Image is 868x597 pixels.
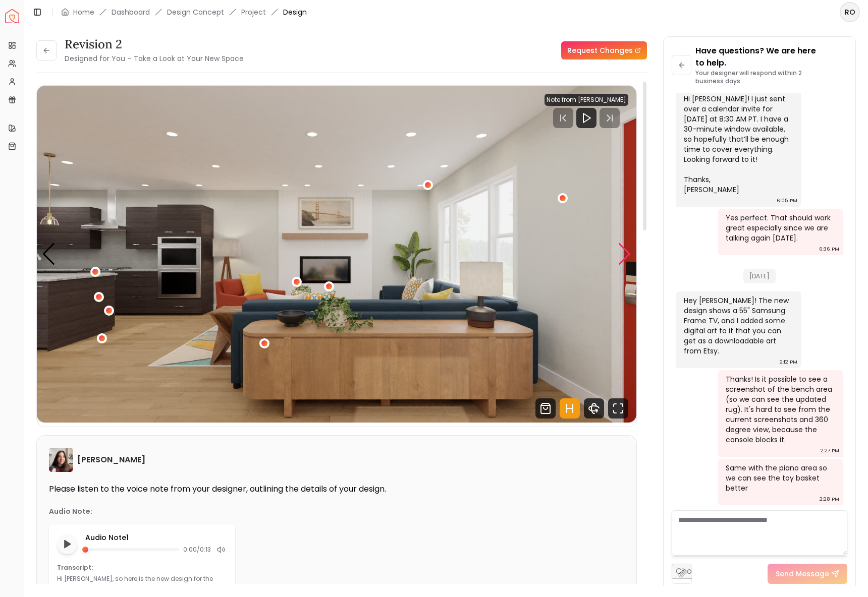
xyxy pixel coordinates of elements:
[77,454,145,466] h6: [PERSON_NAME]
[164,584,198,594] button: Read more
[57,564,227,572] p: Transcript:
[608,398,628,419] svg: Fullscreen
[42,243,56,265] div: Previous slide
[535,398,556,419] svg: Shop Products from this design
[112,7,150,17] a: Dashboard
[49,448,73,472] img: Maria Castillero
[840,2,860,22] button: RO
[726,463,833,493] div: Same with the piano area so we can see the toy basket better
[684,94,791,195] div: Hi [PERSON_NAME]! I just sent over a calendar invite for [DATE] at 8:30 AM PT. I have a 30-minute...
[695,69,847,85] p: Your designer will respond within 2 business days.
[183,546,211,554] span: 0:00 / 0:13
[49,506,92,516] p: Audio Note:
[37,86,636,423] img: Design Render 4
[618,243,631,265] div: Next slide
[545,94,628,106] div: Note from [PERSON_NAME]
[684,295,791,356] div: Hey [PERSON_NAME]! The new design shows a 55" Samsung Frame TV, and I added some digital art to i...
[819,244,839,254] div: 6:36 PM
[37,86,636,423] div: 3 / 5
[561,41,647,59] a: Request Changes
[560,398,580,419] svg: Hotspots Toggle
[241,7,266,17] a: Project
[167,7,224,17] li: Design Concept
[73,7,94,17] a: Home
[57,534,77,554] button: Play audio note
[37,86,636,423] div: Carousel
[215,544,227,556] div: Mute audio
[283,7,307,17] span: Design
[57,574,213,593] p: Hi [PERSON_NAME], so here is the new design for the living room. We can discuss an...
[5,9,19,23] a: Spacejoy
[584,398,604,419] svg: 360 View
[65,36,244,52] h3: Revision 2
[726,213,833,243] div: Yes perfect. That should work great especially since we are talking again [DATE].
[61,7,307,17] nav: breadcrumb
[580,112,592,124] svg: Play
[841,3,859,21] span: RO
[49,484,624,494] p: Please listen to the voice note from your designer, outlining the details of your design.
[743,269,776,283] span: [DATE]
[780,357,797,367] div: 2:12 PM
[85,532,227,543] p: Audio Note 1
[695,45,847,69] p: Have questions? We are here to help.
[821,446,839,456] div: 2:27 PM
[777,196,797,206] div: 6:05 PM
[726,374,833,445] div: Thanks! Is it possible to see a screenshot of the bench area (so we can see the updated rug). It'...
[65,53,244,64] small: Designed for You – Take a Look at Your New Space
[820,494,839,504] div: 2:28 PM
[5,9,19,23] img: Spacejoy Logo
